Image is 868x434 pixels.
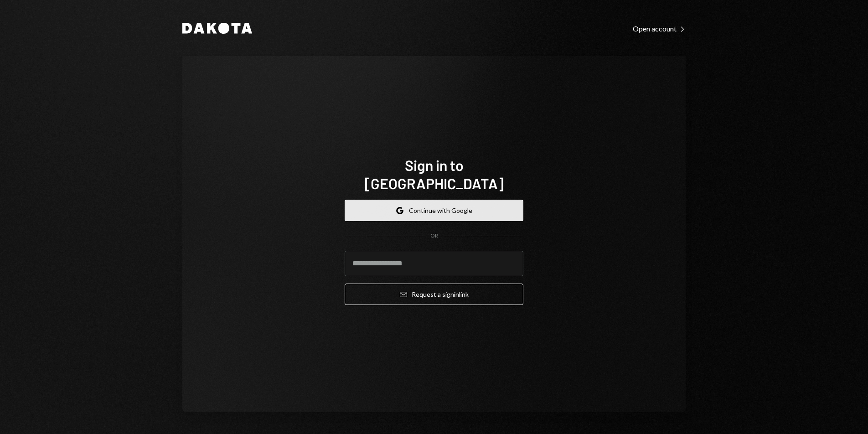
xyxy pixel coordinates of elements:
button: Request a signinlink [345,284,523,305]
div: Open account [633,24,686,33]
button: Continue with Google [345,200,523,221]
a: Open account [633,23,686,33]
div: OR [430,232,438,240]
h1: Sign in to [GEOGRAPHIC_DATA] [345,156,523,192]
